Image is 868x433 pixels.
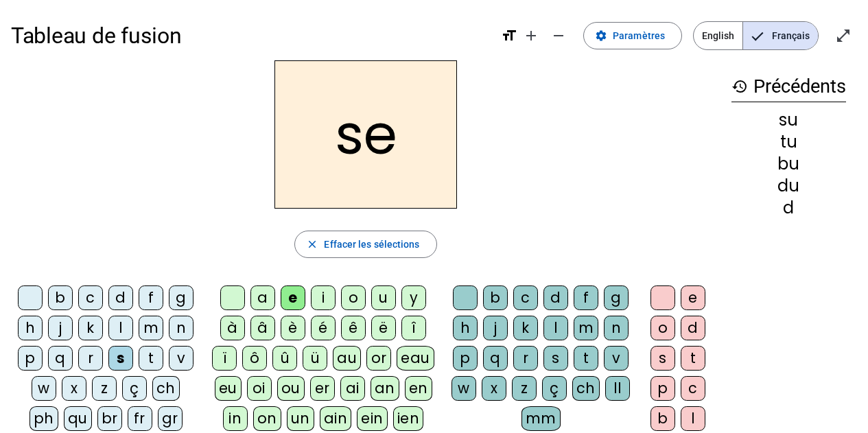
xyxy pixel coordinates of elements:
div: k [513,316,538,340]
div: h [18,316,43,340]
div: û [272,346,297,371]
div: br [97,406,122,431]
mat-icon: close [306,238,318,250]
div: t [574,346,598,371]
div: m [139,316,163,340]
div: x [482,376,506,401]
div: y [401,285,426,310]
div: b [483,285,508,310]
div: or [366,346,391,371]
div: ch [572,376,600,401]
span: Français [743,22,818,49]
div: on [253,406,281,431]
div: z [512,376,537,401]
div: qu [64,406,92,431]
div: w [451,376,476,401]
div: ch [152,376,180,401]
div: d [681,316,705,340]
div: f [574,285,598,310]
div: ein [357,406,388,431]
div: b [650,406,675,431]
div: c [513,285,538,310]
h2: se [274,60,457,209]
div: in [223,406,248,431]
div: r [513,346,538,371]
div: du [731,178,846,194]
div: ü [303,346,327,371]
div: ien [393,406,424,431]
div: t [139,346,163,371]
div: s [543,346,568,371]
div: â [250,316,275,340]
div: l [681,406,705,431]
button: Paramètres [583,22,682,49]
div: s [650,346,675,371]
h1: Tableau de fusion [11,14,490,58]
div: p [18,346,43,371]
div: mm [521,406,561,431]
div: un [287,406,314,431]
div: en [405,376,432,401]
div: é [311,316,336,340]
span: Effacer les sélections [324,236,419,253]
div: d [108,285,133,310]
button: Diminuer la taille de la police [545,22,572,49]
button: Entrer en plein écran [830,22,857,49]
div: d [543,285,568,310]
span: Paramètres [613,27,665,44]
div: i [311,285,336,310]
div: ai [340,376,365,401]
div: e [281,285,305,310]
div: î [401,316,426,340]
div: v [169,346,193,371]
mat-icon: remove [550,27,567,44]
div: j [48,316,73,340]
div: eau [397,346,434,371]
h3: Précédents [731,71,846,102]
div: ou [277,376,305,401]
div: t [681,346,705,371]
div: z [92,376,117,401]
div: c [681,376,705,401]
mat-icon: format_size [501,27,517,44]
div: c [78,285,103,310]
div: w [32,376,56,401]
div: k [78,316,103,340]
div: l [108,316,133,340]
mat-icon: history [731,78,748,95]
div: d [731,200,846,216]
div: p [650,376,675,401]
div: ë [371,316,396,340]
div: gr [158,406,183,431]
div: g [604,285,629,310]
div: ê [341,316,366,340]
mat-icon: add [523,27,539,44]
div: ll [605,376,630,401]
div: h [453,316,478,340]
div: ç [542,376,567,401]
div: r [78,346,103,371]
div: u [371,285,396,310]
div: à [220,316,245,340]
div: su [731,112,846,128]
div: p [453,346,478,371]
div: n [604,316,629,340]
mat-icon: settings [595,30,607,42]
div: bu [731,156,846,172]
div: f [139,285,163,310]
div: g [169,285,193,310]
div: m [574,316,598,340]
div: ï [212,346,237,371]
div: ô [242,346,267,371]
div: oi [247,376,272,401]
div: q [483,346,508,371]
div: ph [30,406,58,431]
div: q [48,346,73,371]
mat-icon: open_in_full [835,27,852,44]
div: l [543,316,568,340]
div: o [650,316,675,340]
div: j [483,316,508,340]
span: English [694,22,742,49]
div: n [169,316,193,340]
div: x [62,376,86,401]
